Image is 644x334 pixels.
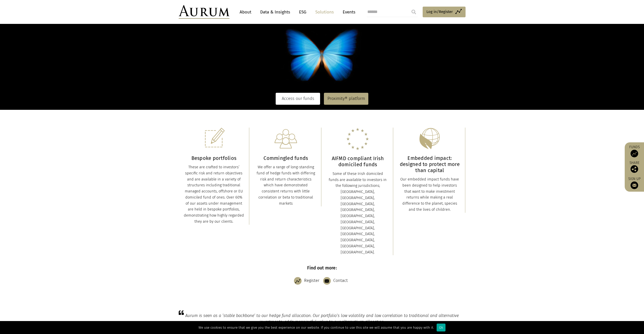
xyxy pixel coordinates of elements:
a: Register [294,275,322,287]
h6: Find out more: [179,265,466,271]
a: Sign up [627,177,641,189]
div: Our embedded impact funds have been designed to help investors that want to make investment retur... [400,176,460,213]
img: Share this post [631,165,638,173]
h3: Embedded impact: designed to protect more than capital [400,155,460,173]
h3: Bespoke portfolios [184,155,244,161]
h3: Commingled funds [256,155,316,161]
span: Log in/Register [426,9,453,15]
a: Log in/Register [423,7,466,17]
a: Events [340,7,355,17]
input: Submit [409,7,419,17]
a: Contact [323,275,350,287]
div: These are crafted to investors’ specific risk and return objectives and are available in a variet... [184,164,244,225]
a: Data & Insights [258,7,293,17]
blockquote: Aurum is seen as a ‘stable backbone’ to our hedge fund allocation. Our portfolio’s low volatility... [179,313,466,324]
a: About [237,7,254,17]
img: Access Funds [631,150,638,157]
div: We offer a range of long-standing fund of hedge funds with differing risk and return characterist... [256,164,316,206]
div: Some of these Irish domiciled funds are available to investors in the following jurisdictions; [G... [328,171,388,255]
h3: AIFMD compliant Irish domiciled funds [328,155,388,168]
a: Proximity® platform [324,93,368,104]
a: Funds [627,145,641,157]
div: Ok [437,324,445,331]
a: Solutions [313,7,336,17]
img: Sign up to our newsletter [631,181,638,189]
a: Access our funds [276,93,320,104]
div: Share [627,161,641,173]
img: Aurum [179,5,229,19]
a: ESG [296,7,309,17]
